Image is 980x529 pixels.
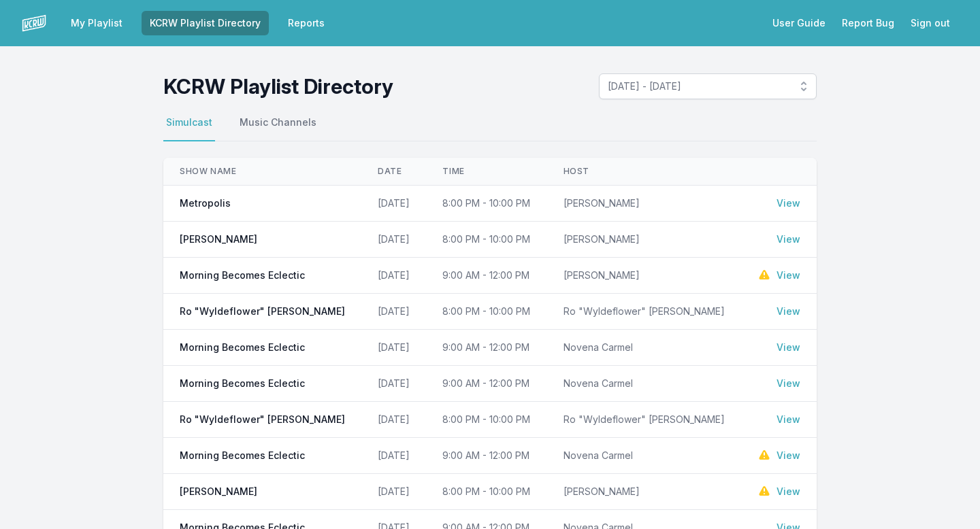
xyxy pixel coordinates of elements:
[777,305,800,318] a: View
[426,330,546,366] td: 9:00 AM - 12:00 PM
[547,222,741,258] td: [PERSON_NAME]
[547,438,741,474] td: Novena Carmel
[361,158,426,186] th: Date
[834,11,902,35] a: Report Bug
[777,377,800,390] a: View
[237,116,319,141] button: Music Channels
[361,330,426,366] td: [DATE]
[163,158,361,186] th: Show Name
[426,402,546,438] td: 8:00 PM - 10:00 PM
[426,366,546,402] td: 9:00 AM - 12:00 PM
[777,233,800,246] a: View
[163,116,215,141] button: Simulcast
[180,233,257,246] span: [PERSON_NAME]
[426,294,546,330] td: 8:00 PM - 10:00 PM
[361,222,426,258] td: [DATE]
[361,402,426,438] td: [DATE]
[547,474,741,510] td: [PERSON_NAME]
[361,438,426,474] td: [DATE]
[180,449,305,462] span: Morning Becomes Eclectic
[361,186,426,222] td: [DATE]
[426,438,546,474] td: 9:00 AM - 12:00 PM
[777,197,800,210] a: View
[547,330,741,366] td: Novena Carmel
[608,80,789,93] span: [DATE] - [DATE]
[777,449,800,462] a: View
[426,158,546,186] th: Time
[180,269,305,282] span: Morning Becomes Eclectic
[547,294,741,330] td: Ro "Wyldeflower" [PERSON_NAME]
[547,158,741,186] th: Host
[180,197,231,210] span: Metropolis
[547,402,741,438] td: Ro "Wyldeflower" [PERSON_NAME]
[361,294,426,330] td: [DATE]
[777,485,800,498] a: View
[426,474,546,510] td: 8:00 PM - 10:00 PM
[547,366,741,402] td: Novena Carmel
[361,366,426,402] td: [DATE]
[142,11,269,35] a: KCRW Playlist Directory
[180,305,345,318] span: Ro "Wyldeflower" [PERSON_NAME]
[280,11,333,35] a: Reports
[764,11,834,35] a: User Guide
[777,341,800,354] a: View
[777,269,800,282] a: View
[426,222,546,258] td: 8:00 PM - 10:00 PM
[547,186,741,222] td: [PERSON_NAME]
[180,377,305,390] span: Morning Becomes Eclectic
[547,258,741,294] td: [PERSON_NAME]
[22,11,46,35] img: logo-white-87cec1fa9cbef997252546196dc51331.png
[180,341,305,354] span: Morning Becomes Eclectic
[902,11,958,35] button: Sign out
[599,73,817,99] button: [DATE] - [DATE]
[361,474,426,510] td: [DATE]
[180,413,345,426] span: Ro "Wyldeflower" [PERSON_NAME]
[777,413,800,426] a: View
[63,11,131,35] a: My Playlist
[163,74,393,99] h1: KCRW Playlist Directory
[361,258,426,294] td: [DATE]
[426,258,546,294] td: 9:00 AM - 12:00 PM
[426,186,546,222] td: 8:00 PM - 10:00 PM
[180,485,257,498] span: [PERSON_NAME]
